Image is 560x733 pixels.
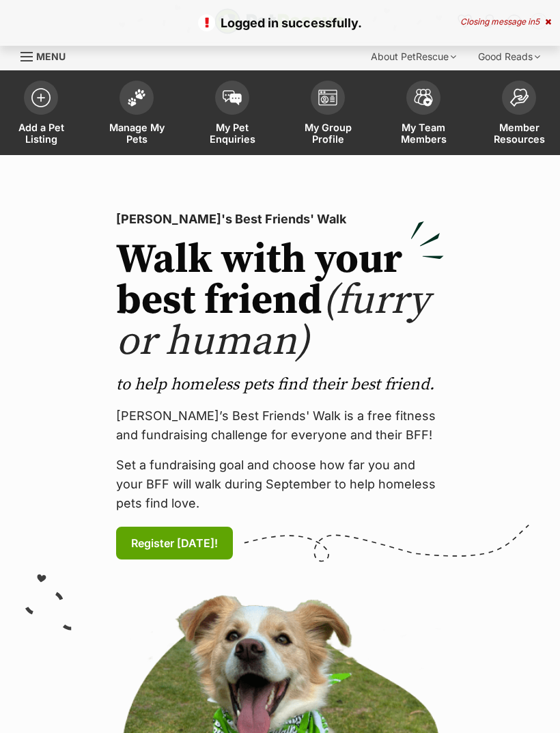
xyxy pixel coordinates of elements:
[116,374,444,396] p: to help homeless pets find their best friend.
[31,88,51,107] img: add-pet-listing-icon-0afa8454b4691262ce3f59096e99ab1cd57d4a30225e0717b998d2c9b9846f56.svg
[131,535,218,551] span: Register [DATE]!
[393,122,454,145] span: My Team Members
[468,43,550,70] div: Good Reads
[488,122,550,145] span: Member Resources
[297,122,359,145] span: My Group Profile
[414,89,433,107] img: team-members-icon-5396bd8760b3fe7c0b43da4ab00e1e3bb1a5d9ba89233759b79545d2d3fc5d0d.svg
[376,74,471,155] a: My Team Members
[116,275,430,368] span: (furry or human)
[116,210,444,229] p: [PERSON_NAME]'s Best Friends' Walk
[223,90,242,105] img: pet-enquiries-icon-7e3ad2cf08bfb03b45e93fb7055b45f3efa6380592205ae92323e6603595dc1f.svg
[127,89,146,107] img: manage-my-pets-icon-02211641906a0b7f246fdf0571729dbe1e7629f14944591b6c1af311fb30b64b.svg
[201,122,263,145] span: My Pet Enquiries
[106,122,167,145] span: Manage My Pets
[361,43,466,70] div: About PetRescue
[89,74,184,155] a: Manage My Pets
[20,43,75,68] a: Menu
[10,122,72,145] span: Add a Pet Listing
[184,74,280,155] a: My Pet Enquiries
[280,74,376,155] a: My Group Profile
[116,406,444,445] p: [PERSON_NAME]’s Best Friends' Walk is a free fitness and fundraising challenge for everyone and t...
[116,456,444,513] p: Set a fundraising goal and choose how far you and your BFF will walk during September to help hom...
[318,89,337,106] img: group-profile-icon-3fa3cf56718a62981997c0bc7e787c4b2cf8bcc04b72c1350f741eb67cf2f40e.svg
[116,527,233,559] a: Register [DATE]!
[36,51,66,62] span: Menu
[509,88,529,107] img: member-resources-icon-8e73f808a243e03378d46382f2149f9095a855e16c252ad45f914b54edf8863c.svg
[116,240,444,363] h2: Walk with your best friend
